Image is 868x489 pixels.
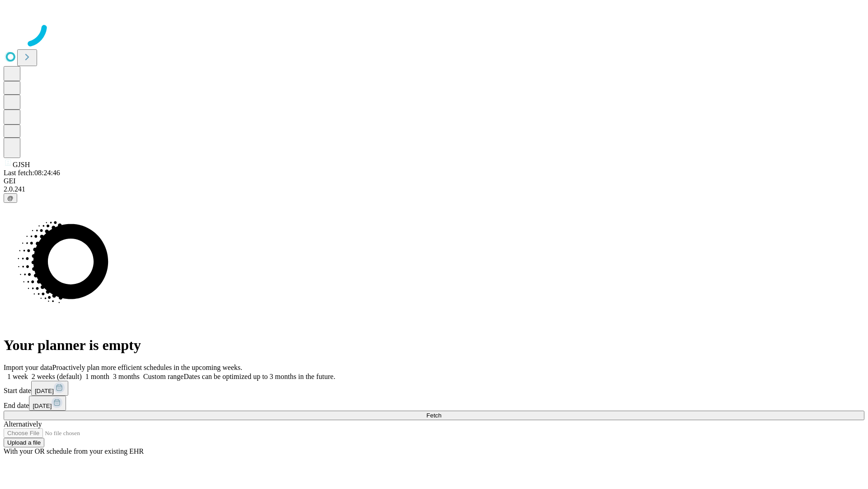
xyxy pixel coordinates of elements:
[31,381,68,396] button: [DATE]
[32,373,82,380] span: 2 weeks (default)
[4,438,44,447] button: Upload a file
[4,364,52,371] span: Import your data
[4,177,864,185] div: GEI
[143,373,184,380] span: Custom range
[7,195,14,201] span: @
[4,169,60,177] span: Last fetch: 08:24:46
[4,337,864,354] h1: Your planner is empty
[4,381,864,396] div: Start date
[4,420,42,428] span: Alternatively
[184,373,335,380] span: Dates can be optimized up to 3 months in the future.
[13,161,30,168] span: GJSH
[52,364,242,371] span: Proactively plan more efficient schedules in the upcoming weeks.
[4,193,17,203] button: @
[33,403,52,409] span: [DATE]
[4,185,864,193] div: 2.0.241
[113,373,140,380] span: 3 months
[426,412,441,419] span: Fetch
[7,373,28,380] span: 1 week
[29,396,66,411] button: [DATE]
[4,411,864,420] button: Fetch
[4,447,144,455] span: With your OR schedule from your existing EHR
[85,373,109,380] span: 1 month
[4,396,864,411] div: End date
[35,388,54,394] span: [DATE]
